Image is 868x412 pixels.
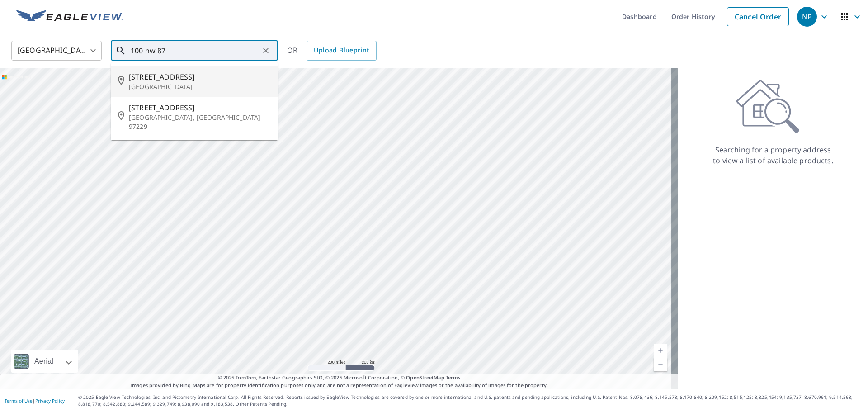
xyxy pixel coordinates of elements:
[131,38,259,63] input: Search by address or latitude-longitude
[259,44,272,57] button: Clear
[32,350,56,373] div: Aerial
[307,41,376,61] a: Upload Blueprint
[797,7,817,27] div: NP
[5,398,65,403] p: |
[654,357,667,371] a: Current Level 5, Zoom Out
[35,398,65,404] a: Privacy Policy
[5,398,33,404] a: Terms of Use
[129,113,271,131] p: [GEOGRAPHIC_DATA], [GEOGRAPHIC_DATA] 97229
[129,102,271,113] span: [STREET_ADDRESS]
[446,374,461,381] a: Terms
[11,350,78,373] div: Aerial
[129,71,271,82] span: [STREET_ADDRESS]
[654,344,667,357] a: Current Level 5, Zoom In
[406,374,444,381] a: OpenStreetMap
[129,82,271,91] p: [GEOGRAPHIC_DATA]
[712,144,834,166] p: Searching for a property address to view a list of available products.
[314,45,369,56] span: Upload Blueprint
[11,38,102,63] div: [GEOGRAPHIC_DATA]
[16,10,123,24] img: EV Logo
[218,374,461,382] span: © 2025 TomTom, Earthstar Geographics SIO, © 2025 Microsoft Corporation, ©
[78,394,863,407] p: © 2025 Eagle View Technologies, Inc. and Pictometry International Corp. All Rights Reserved. Repo...
[727,7,789,26] a: Cancel Order
[287,41,377,61] div: OR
